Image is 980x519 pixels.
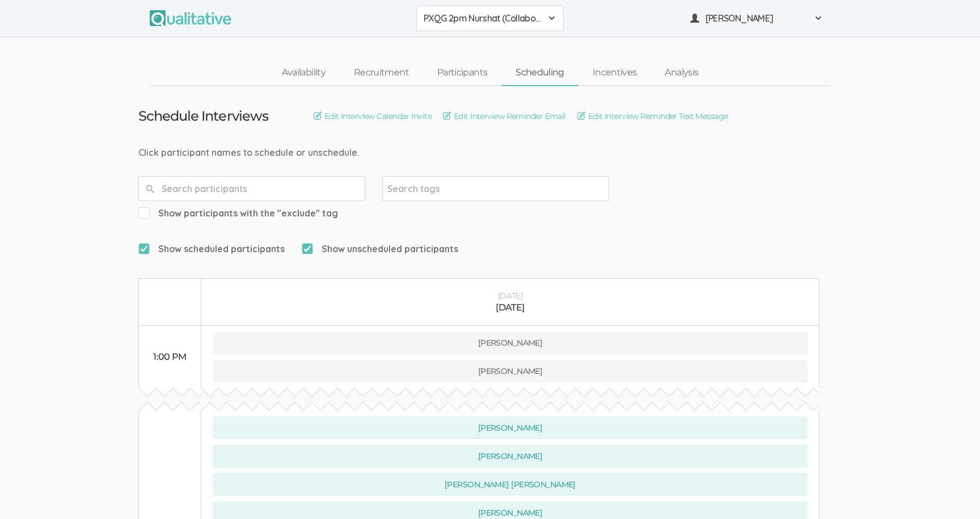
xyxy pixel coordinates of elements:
span: Show participants with the "exclude" tag [138,207,338,220]
a: Incentives [578,61,651,85]
button: PXQG 2pm Nurshat (Collaborative) [416,6,564,31]
button: [PERSON_NAME] [683,6,830,31]
div: [DATE] [213,290,808,301]
button: [PERSON_NAME] [213,360,808,382]
iframe: Chat Widget [923,465,980,519]
input: Search tags [387,181,458,196]
button: [PERSON_NAME] [213,445,808,467]
span: Show unscheduled participants [302,243,458,256]
a: Analysis [650,61,712,85]
div: 1:00 PM [150,351,189,364]
button: [PERSON_NAME] [213,416,808,439]
a: Edit Interview Reminder Email [443,110,566,122]
a: Scheduling [501,61,578,85]
button: [PERSON_NAME] [213,331,808,354]
div: [DATE] [213,301,808,314]
h3: Schedule Interviews [138,109,268,124]
a: Edit Interview Calendar Invite [314,110,432,122]
a: Edit Interview Reminder Text Message [577,110,728,122]
a: Recruitment [340,61,423,85]
input: Search participants [138,176,365,201]
span: Show scheduled participants [138,243,285,256]
span: [PERSON_NAME] [706,12,808,25]
a: Availability [268,61,340,85]
img: Qualitative [150,10,231,26]
div: Click participant names to schedule or unschedule. [138,146,842,159]
span: PXQG 2pm Nurshat (Collaborative) [424,12,542,25]
button: [PERSON_NAME] [PERSON_NAME] [213,473,808,496]
a: Participants [423,61,501,85]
